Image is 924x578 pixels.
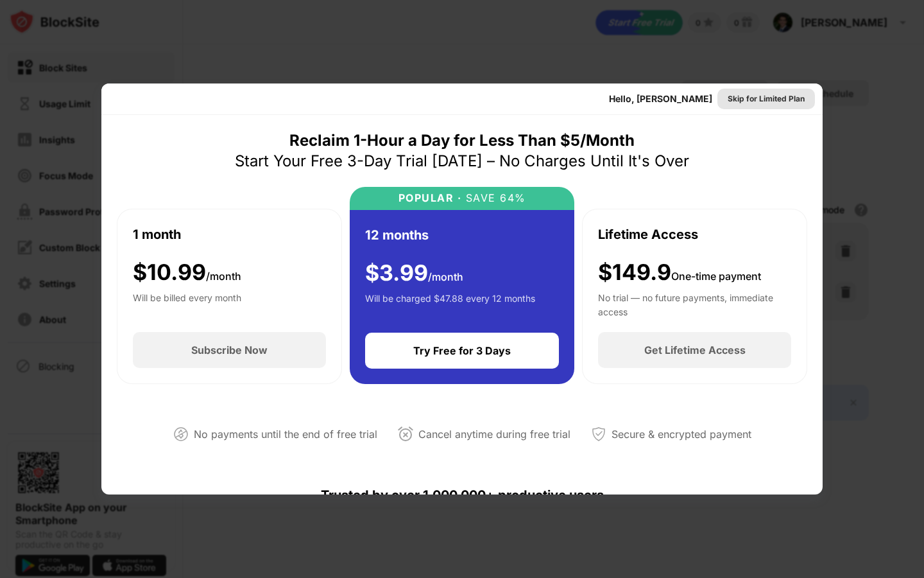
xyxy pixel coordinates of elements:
div: Start Your Free 3-Day Trial [DATE] – No Charges Until It's Over [235,151,689,171]
div: Will be billed every month [133,291,241,317]
div: 12 months [365,225,429,245]
div: Cancel anytime during free trial [418,425,570,444]
div: No payments until the end of free trial [194,425,377,444]
div: 1 month [133,225,181,244]
div: Skip for Limited Plan [728,92,805,105]
span: One-time payment [671,270,761,283]
div: Lifetime Access [598,225,698,244]
div: No trial — no future payments, immediate access [598,291,791,317]
div: SAVE 64% [461,192,526,204]
div: Hello, [PERSON_NAME] [609,94,712,104]
div: Reclaim 1-Hour a Day for Less Than $5/Month [289,130,635,151]
div: Try Free for 3 Days [413,344,511,357]
span: /month [206,270,241,283]
span: /month [428,270,463,283]
div: POPULAR · [398,192,462,204]
img: not-paying [173,426,189,442]
div: Trusted by over 1,000,000+ productive users [117,464,807,526]
div: $149.9 [598,259,761,286]
div: Will be charged $47.88 every 12 months [365,292,535,317]
div: Subscribe Now [191,344,268,356]
div: $ 10.99 [133,259,241,286]
div: Get Lifetime Access [644,344,746,356]
img: secured-payment [591,426,606,442]
div: Secure & encrypted payment [612,425,751,444]
img: cancel-anytime [398,426,413,442]
div: $ 3.99 [365,260,463,286]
